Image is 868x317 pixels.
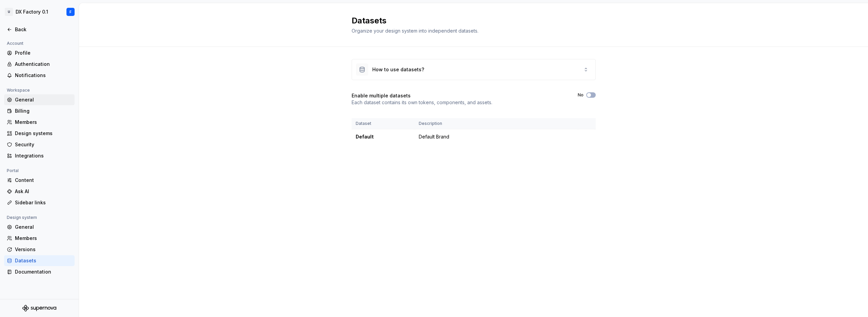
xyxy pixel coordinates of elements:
[4,128,75,139] a: Design systems
[15,152,72,159] div: Integrations
[4,48,75,58] a: Profile
[4,186,75,197] a: Ask AI
[15,72,72,79] div: Notifications
[4,266,75,277] a: Documentation
[15,119,72,126] div: Members
[415,118,578,129] th: Description
[352,15,588,26] h2: Datasets
[4,213,40,222] div: Design system
[4,117,75,128] a: Members
[4,233,75,244] a: Members
[352,118,415,129] th: Dataset
[4,94,75,105] a: General
[4,150,75,161] a: Integrations
[352,28,478,34] span: Organize your design system into independent datasets.
[4,86,33,94] div: Workspace
[15,268,72,275] div: Documentation
[4,222,75,232] a: General
[15,199,72,206] div: Sidebar links
[4,139,75,150] a: Security
[15,141,72,148] div: Security
[15,246,72,253] div: Versions
[15,224,72,230] div: General
[15,50,72,56] div: Profile
[15,188,72,195] div: Ask AI
[70,9,72,15] div: F
[578,92,584,98] label: No
[4,59,75,70] a: Authentication
[5,8,13,16] div: U
[4,24,75,35] a: Back
[15,61,72,68] div: Authentication
[15,235,72,242] div: Members
[4,175,75,186] a: Content
[4,197,75,208] a: Sidebar links
[15,26,72,33] div: Back
[15,96,72,103] div: General
[352,92,411,99] h4: Enable multiple datasets
[1,4,77,19] button: UDX Factory 0.1F
[22,305,56,312] svg: Supernova Logo
[352,99,492,106] p: Each dataset contains its own tokens, components, and assets.
[15,257,72,264] div: Datasets
[4,39,26,48] div: Account
[16,8,48,15] div: DX Factory 0.1
[4,255,75,266] a: Datasets
[372,66,424,73] div: How to use datasets?
[356,133,411,140] div: Default
[4,106,75,116] a: Billing
[15,108,72,114] div: Billing
[415,129,578,145] td: Default Brand
[15,130,72,137] div: Design systems
[4,167,21,175] div: Portal
[15,177,72,184] div: Content
[4,244,75,255] a: Versions
[4,70,75,81] a: Notifications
